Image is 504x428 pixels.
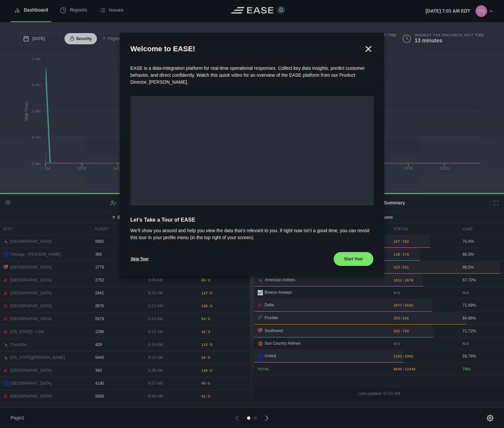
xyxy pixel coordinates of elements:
span: Let’s Take a Tour of EASE [130,216,374,224]
span: Page 1 [11,414,27,421]
span: EASE is a data-integration platform for real-time operational responses. Collect key data insight... [130,65,365,85]
button: Skip Tour [130,252,149,266]
h2: Welcome to EASE! [130,43,363,54]
span: We’ll show you around and help you view the data that’s relevant to you. If right now isn’t a goo... [130,227,374,241]
button: Start Tour [333,252,374,266]
iframe: onboarding [130,96,374,205]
